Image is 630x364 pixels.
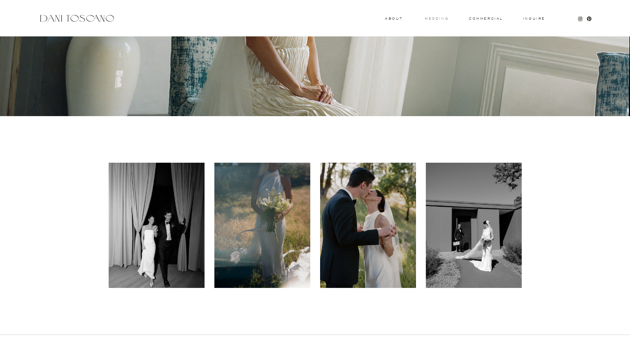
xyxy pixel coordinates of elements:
[385,17,401,20] a: About
[469,17,502,20] a: commercial
[522,17,546,21] a: Inquire
[425,17,448,20] a: wedding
